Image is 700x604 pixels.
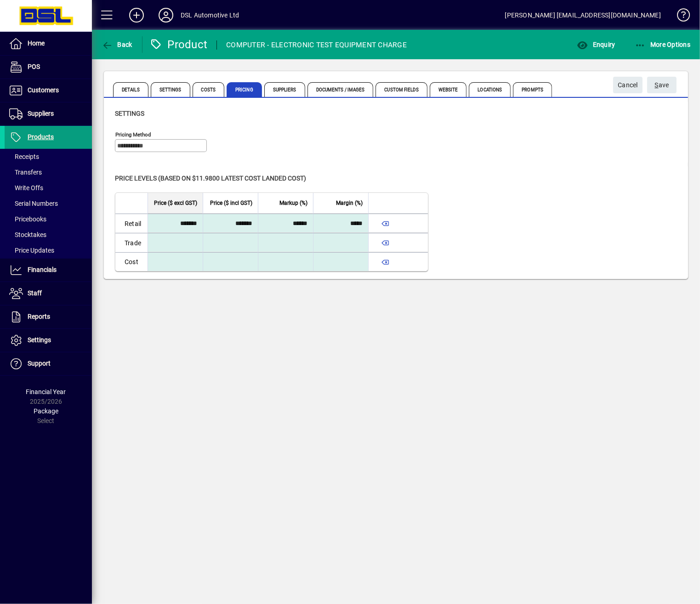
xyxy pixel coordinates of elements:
span: Back [102,41,132,48]
a: Write Offs [5,180,92,196]
div: COMPUTER - ELECTRONIC TEST EQUIPMENT CHARGE [226,38,407,52]
span: Settings [28,336,51,344]
span: Price ($ excl GST) [154,198,197,208]
app-page-header-button: Back [92,36,142,53]
span: Suppliers [264,82,305,97]
span: Financial Year [26,388,66,395]
span: Price Updates [9,247,54,254]
a: Suppliers [5,102,92,125]
span: Stocktakes [9,231,46,238]
span: Price levels (based on $11.9800 Latest cost landed cost) [115,175,306,182]
span: Products [28,133,54,141]
a: Reports [5,305,92,328]
a: Financials [5,259,92,282]
a: Pricebooks [5,211,92,227]
span: Locations [469,82,511,97]
span: Margin (%) [336,198,363,208]
a: POS [5,56,92,79]
span: Write Offs [9,184,43,192]
a: Transfers [5,164,92,180]
span: Suppliers [28,110,54,117]
span: Pricebooks [9,215,46,223]
span: Package [34,407,58,415]
span: Serial Numbers [9,200,58,207]
span: Documents / Images [307,82,374,97]
a: Customers [5,79,92,102]
div: Product [149,37,208,52]
button: Enquiry [575,36,617,53]
td: Trade [115,233,148,252]
span: Enquiry [577,41,615,48]
a: Price Updates [5,243,92,258]
span: Financials [28,266,57,273]
a: Settings [5,329,92,352]
span: Receipts [9,153,39,160]
span: Details [113,82,148,97]
button: Cancel [613,77,643,93]
mat-label: Pricing method [115,131,151,138]
button: Save [647,77,677,93]
a: Receipts [5,149,92,164]
span: Custom Fields [376,82,427,97]
span: Customers [28,86,59,94]
span: Support [28,360,51,367]
div: DSL Automotive Ltd [181,8,239,23]
span: Staff [28,289,42,297]
span: More Options [635,41,691,48]
button: Back [99,36,135,53]
button: More Options [632,36,693,53]
button: Add [122,7,151,23]
a: Knowledge Base [670,2,689,32]
a: Stocktakes [5,227,92,243]
span: Pricing [227,82,262,97]
a: Staff [5,282,92,305]
span: Markup (%) [279,198,307,208]
span: Settings [151,82,190,97]
span: Costs [193,82,225,97]
span: Price ($ incl GST) [210,198,252,208]
a: Home [5,32,92,55]
a: Serial Numbers [5,196,92,211]
td: Cost [115,252,148,271]
a: Support [5,352,92,375]
td: Retail [115,214,148,233]
button: Profile [151,7,181,23]
span: Settings [115,110,144,117]
span: Cancel [618,78,638,93]
div: [PERSON_NAME] [EMAIL_ADDRESS][DOMAIN_NAME] [505,8,661,23]
span: Home [28,40,45,47]
span: POS [28,63,40,70]
span: Transfers [9,169,42,176]
span: Reports [28,313,50,320]
span: Website [430,82,467,97]
span: S [655,81,659,89]
span: ave [655,78,669,93]
span: Prompts [513,82,552,97]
